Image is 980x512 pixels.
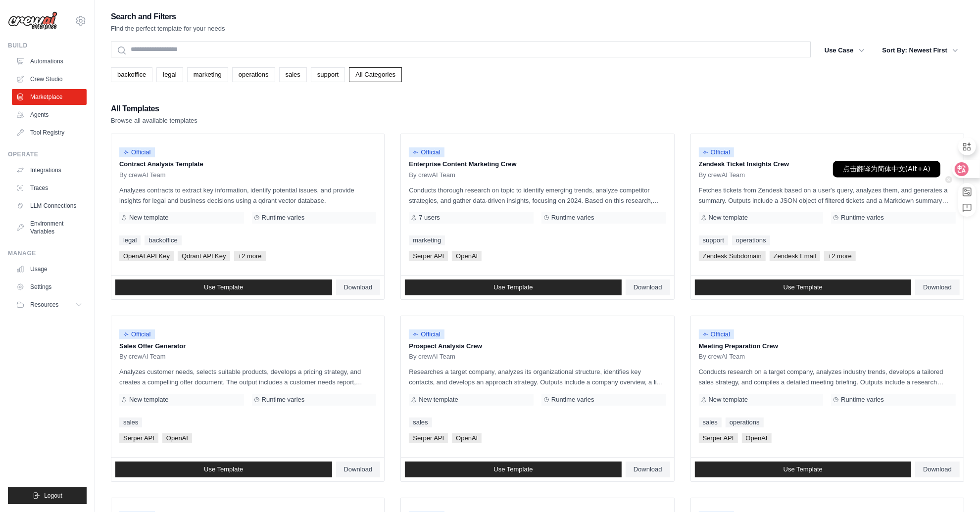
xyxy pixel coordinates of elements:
a: marketing [187,67,228,82]
div: Operate [8,150,87,158]
a: Use Template [405,462,622,477]
span: 7 users [419,214,440,222]
a: Download [626,462,670,477]
span: Runtime varies [841,214,884,222]
span: Download [634,465,662,473]
p: Analyzes contracts to extract key information, identify potential issues, and provide insights fo... [119,185,376,206]
a: Download [336,462,381,477]
a: Download [915,279,960,295]
button: Logout [8,487,87,504]
span: By crewAI Team [699,353,745,361]
p: Zendesk Ticket Insights Crew [699,159,956,169]
span: Use Template [204,283,243,291]
span: OpenAI API Key [119,251,174,261]
span: Download [634,283,662,291]
span: Official [699,147,735,157]
span: Use Template [204,465,243,473]
a: sales [409,418,432,427]
span: Download [344,465,373,473]
p: Enterprise Content Marketing Crew [409,159,666,169]
span: By crewAI Team [409,353,455,361]
a: Traces [12,180,87,196]
button: Sort By: Newest First [877,42,964,59]
p: Prospect Analysis Crew [409,341,666,351]
span: New template [129,214,168,222]
p: Conducts research on a target company, analyzes industry trends, develops a tailored sales strate... [699,367,956,387]
a: Settings [12,279,87,295]
a: Usage [12,261,87,277]
a: Automations [12,53,87,69]
span: OpenAI [162,433,192,443]
span: Resources [30,301,58,309]
span: By crewAI Team [699,171,745,179]
span: Qdrant API Key [178,251,230,261]
span: Download [344,283,373,291]
span: Use Template [784,283,823,291]
p: Analyzes customer needs, selects suitable products, develops a pricing strategy, and creates a co... [119,367,376,387]
a: support [311,67,345,82]
a: legal [156,67,183,82]
h2: All Templates [111,102,197,116]
a: operations [232,67,275,82]
span: Use Template [784,465,823,473]
span: Serper API [699,433,738,443]
a: Crew Studio [12,71,87,87]
a: Integrations [12,162,87,178]
span: Official [409,329,444,339]
span: Serper API [119,433,158,443]
a: legal [119,235,141,245]
span: +2 more [824,251,856,261]
img: Logo [8,11,57,30]
button: Use Case [819,42,871,59]
button: Resources [12,297,87,313]
span: OpenAI [452,433,482,443]
div: Build [8,42,87,49]
span: Download [923,465,952,473]
a: Use Template [405,279,622,295]
span: Serper API [409,251,448,261]
a: Tool Registry [12,125,87,140]
span: Runtime varies [841,396,884,404]
span: Official [119,329,155,339]
a: Use Template [115,279,332,295]
span: Logout [44,492,62,500]
a: Download [336,279,381,295]
a: marketing [409,235,445,245]
span: Runtime varies [262,214,305,222]
span: Official [409,147,444,157]
a: backoffice [145,235,181,245]
span: By crewAI Team [119,353,166,361]
span: OpenAI [742,433,772,443]
a: Use Template [115,462,332,477]
a: sales [279,67,307,82]
span: By crewAI Team [119,171,166,179]
a: Environment Variables [12,216,87,239]
span: Use Template [493,283,533,291]
p: Meeting Preparation Crew [699,341,956,351]
span: New template [709,396,748,404]
span: New template [709,214,748,222]
a: support [699,235,728,245]
span: Serper API [409,433,448,443]
p: Researches a target company, analyzes its organizational structure, identifies key contacts, and ... [409,367,666,387]
span: Download [923,283,952,291]
a: sales [699,418,722,427]
span: Zendesk Email [770,251,820,261]
a: Marketplace [12,89,87,105]
span: Use Template [493,465,533,473]
a: sales [119,418,142,427]
p: Contract Analysis Template [119,159,376,169]
span: Official [699,329,735,339]
a: operations [726,418,764,427]
div: Manage [8,249,87,257]
a: Use Template [695,462,912,477]
span: Official [119,147,155,157]
a: LLM Connections [12,198,87,214]
a: Use Template [695,279,912,295]
h2: Search and Filters [111,10,225,24]
p: Find the perfect template for your needs [111,24,225,34]
a: operations [732,235,770,245]
span: New template [129,396,168,404]
span: OpenAI [452,251,482,261]
p: Conducts thorough research on topic to identify emerging trends, analyze competitor strategies, a... [409,185,666,206]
